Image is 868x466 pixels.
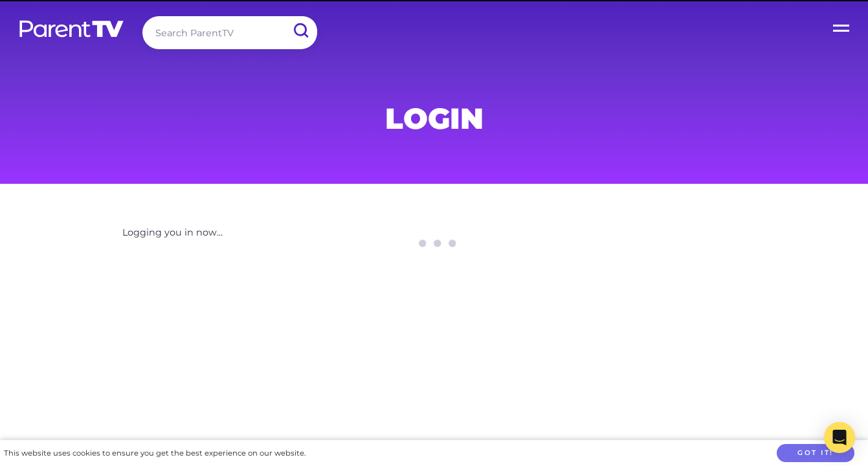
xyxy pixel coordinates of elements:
[122,105,746,131] h1: Login
[284,16,317,45] input: Submit
[4,447,306,460] div: This website uses cookies to ensure you get the best experience on our website.
[18,19,125,38] img: parenttv-logo-white.4c85aaf.svg
[142,16,317,49] input: Search ParentTV
[824,422,855,453] div: Open Intercom Messenger
[777,444,854,463] button: Got it!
